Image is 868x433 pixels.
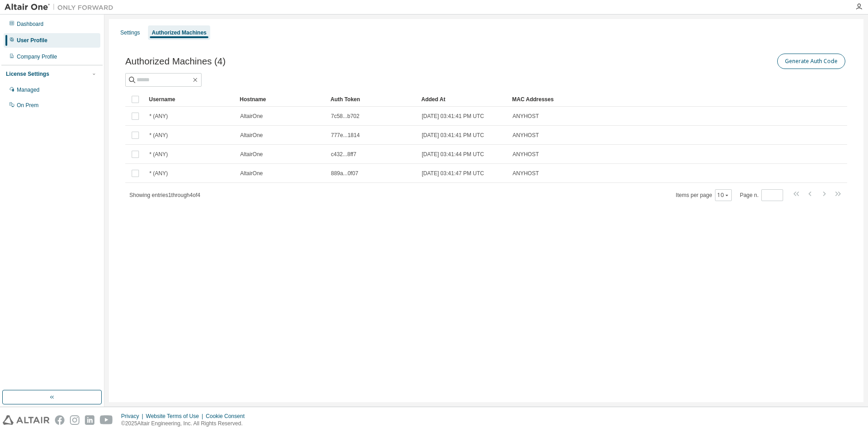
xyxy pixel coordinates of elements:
[422,132,484,139] span: [DATE] 03:41:41 PM UTC
[422,113,484,120] span: [DATE] 03:41:41 PM UTC
[121,413,146,420] div: Privacy
[152,29,207,36] div: Authorized Machines
[121,420,250,428] p: © 2025 Altair Engineering, Inc. All Rights Reserved.
[70,415,79,425] img: instagram.svg
[240,151,263,158] span: AltairOne
[421,92,505,107] div: Added At
[17,86,39,93] div: Managed
[85,415,94,425] img: linkedin.svg
[422,170,484,177] span: [DATE] 03:41:47 PM UTC
[513,113,539,120] span: ANYHOST
[331,170,358,177] span: 889a...0f07
[17,20,44,28] div: Dashboard
[3,415,49,425] img: altair_logo.svg
[17,102,39,109] div: On Prem
[513,132,539,139] span: ANYHOST
[331,113,360,120] span: 7c58...b702
[331,151,356,158] span: c432...8ff7
[149,170,168,177] span: * (ANY)
[240,113,263,120] span: AltairOne
[149,113,168,120] span: * (ANY)
[330,92,414,107] div: Auth Token
[777,54,845,69] button: Generate Auth Code
[513,151,539,158] span: ANYHOST
[6,70,49,78] div: License Settings
[240,170,263,177] span: AltairOne
[129,192,200,198] span: Showing entries 1 through 4 of 4
[513,170,539,177] span: ANYHOST
[422,151,484,158] span: [DATE] 03:41:44 PM UTC
[149,151,168,158] span: * (ANY)
[5,3,118,12] img: Altair One
[146,413,206,420] div: Website Terms of Use
[240,92,323,107] div: Hostname
[740,189,783,201] span: Page n.
[512,92,752,107] div: MAC Addresses
[149,132,168,139] span: * (ANY)
[120,29,140,36] div: Settings
[240,132,263,139] span: AltairOne
[55,415,64,425] img: facebook.svg
[676,189,732,201] span: Items per page
[206,413,250,420] div: Cookie Consent
[331,132,360,139] span: 777e...1814
[17,53,57,60] div: Company Profile
[17,37,47,44] div: User Profile
[125,56,226,67] span: Authorized Machines (4)
[717,192,730,199] button: 10
[149,92,232,107] div: Username
[100,415,113,425] img: youtube.svg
